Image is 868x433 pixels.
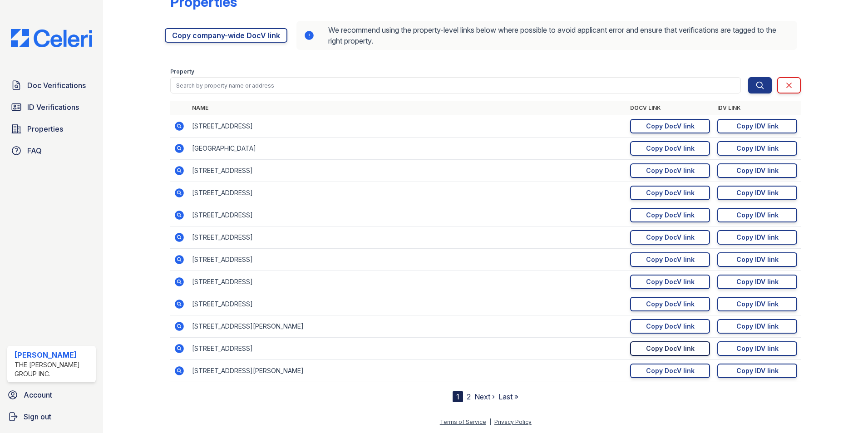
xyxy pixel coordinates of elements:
a: Copy IDV link [717,252,797,267]
span: Doc Verifications [27,80,86,91]
div: The [PERSON_NAME] Group Inc. [15,360,92,379]
a: Copy IDV link [717,275,797,289]
div: We recommend using the property-level links below where possible to avoid applicant error and ens... [296,21,797,50]
td: [STREET_ADDRESS] [188,160,626,182]
div: Copy IDV link [736,166,779,175]
a: 2 [467,392,471,401]
a: Copy DocV link [630,275,710,289]
td: [STREET_ADDRESS][PERSON_NAME] [188,315,626,338]
a: Copy DocV link [630,208,710,222]
div: Copy IDV link [736,277,779,286]
a: Copy DocV link [630,319,710,334]
td: [STREET_ADDRESS] [188,249,626,271]
a: Last » [498,392,518,401]
a: Copy IDV link [717,319,797,334]
span: ID Verifications [27,102,79,113]
span: Properties [27,123,63,134]
td: [STREET_ADDRESS] [188,115,626,138]
div: Copy DocV link [646,122,695,131]
div: Copy DocV link [646,211,695,220]
a: Copy DocV link [630,163,710,178]
th: DocV Link [626,101,714,115]
img: CE_Logo_Blue-a8612792a0a2168367f1c8372b55b34899dd931a85d93a1a3d3e32e68fde9ad4.png [4,29,99,47]
div: Copy DocV link [646,300,695,309]
a: Copy IDV link [717,297,797,311]
div: Copy IDV link [736,322,779,331]
span: Account [24,389,52,400]
div: Copy DocV link [646,233,695,242]
a: Copy DocV link [630,252,710,267]
a: Copy DocV link [630,341,710,356]
input: Search by property name or address [170,77,741,93]
td: [GEOGRAPHIC_DATA] [188,138,626,160]
span: Sign out [24,411,51,422]
div: | [489,418,491,425]
a: Copy DocV link [630,297,710,311]
a: FAQ [7,142,96,160]
th: Name [188,101,626,115]
div: Copy IDV link [736,211,779,220]
a: Copy IDV link [717,230,797,245]
div: 1 [453,391,463,402]
a: Account [4,386,99,404]
label: Property [170,68,194,75]
a: Privacy Policy [494,418,532,425]
a: Copy IDV link [717,364,797,378]
div: Copy IDV link [736,255,779,264]
td: [STREET_ADDRESS] [188,182,626,204]
div: Copy IDV link [736,366,779,375]
div: Copy IDV link [736,122,779,131]
td: [STREET_ADDRESS] [188,204,626,226]
div: Copy IDV link [736,300,779,309]
td: [STREET_ADDRESS] [188,293,626,315]
a: Copy IDV link [717,186,797,200]
div: Copy IDV link [736,188,779,197]
div: Copy DocV link [646,166,695,175]
td: [STREET_ADDRESS] [188,338,626,360]
a: Copy IDV link [717,119,797,133]
a: Copy IDV link [717,208,797,222]
a: Copy DocV link [630,230,710,245]
div: Copy DocV link [646,255,695,264]
a: Copy IDV link [717,341,797,356]
div: [PERSON_NAME] [15,349,92,360]
div: Copy IDV link [736,344,779,353]
a: Doc Verifications [7,76,96,94]
div: Copy DocV link [646,188,695,197]
a: Properties [7,120,96,138]
a: Copy DocV link [630,119,710,133]
a: Copy company-wide DocV link [165,28,287,43]
div: Copy DocV link [646,144,695,153]
div: Copy DocV link [646,366,695,375]
a: Copy DocV link [630,141,710,156]
td: [STREET_ADDRESS] [188,271,626,293]
a: ID Verifications [7,98,96,116]
a: Copy IDV link [717,141,797,156]
div: Copy DocV link [646,322,695,331]
a: Copy DocV link [630,364,710,378]
div: Copy DocV link [646,344,695,353]
a: Terms of Service [440,418,486,425]
a: Copy DocV link [630,186,710,200]
div: Copy DocV link [646,277,695,286]
span: FAQ [27,145,42,156]
th: IDV Link [714,101,801,115]
td: [STREET_ADDRESS] [188,226,626,249]
div: Copy IDV link [736,233,779,242]
div: Copy IDV link [736,144,779,153]
a: Next › [474,392,495,401]
td: [STREET_ADDRESS][PERSON_NAME] [188,360,626,382]
a: Sign out [4,408,99,426]
a: Copy IDV link [717,163,797,178]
